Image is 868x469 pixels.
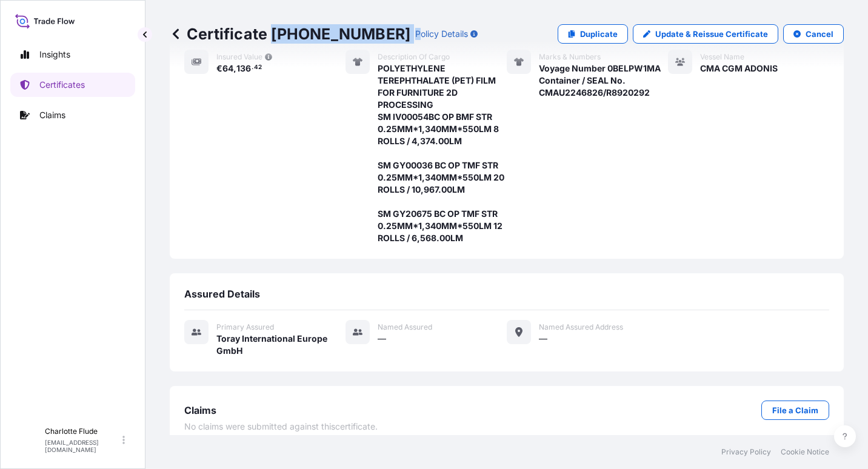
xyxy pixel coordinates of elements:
[216,333,346,357] span: Toray International Europe GmbH
[216,322,274,332] span: Primary assured
[721,447,771,457] a: Privacy Policy
[539,62,661,99] span: Voyage Number 0BELPW1MA Container / SEAL No. CMAU2246826/R8920292
[216,64,222,73] span: €
[24,434,32,446] span: C
[539,322,623,332] span: Named Assured Address
[378,333,386,345] span: —
[236,64,251,73] span: 136
[39,48,70,61] p: Insights
[580,28,618,40] p: Duplicate
[781,447,829,457] a: Cookie Notice
[10,73,135,97] a: Certificates
[633,24,778,44] a: Update & Reissue Certificate
[806,28,833,40] p: Cancel
[170,24,410,44] p: Certificate [PHONE_NUMBER]
[10,103,135,127] a: Claims
[378,322,432,332] span: Named Assured
[655,28,768,40] p: Update & Reissue Certificate
[222,64,233,73] span: 64
[378,62,507,244] span: POLYETHYLENE TEREPHTHALATE (PET) FILM FOR FURNITURE 2D PROCESSING SM IV00054BC OP BMF STR 0.25MM*...
[184,421,378,433] span: No claims were submitted against this certificate .
[415,28,468,40] p: Policy Details
[539,333,547,345] span: —
[45,427,120,436] p: Charlotte Flude
[39,79,85,91] p: Certificates
[772,404,818,416] p: File a Claim
[45,439,120,453] p: [EMAIL_ADDRESS][DOMAIN_NAME]
[558,24,628,44] a: Duplicate
[233,64,236,73] span: ,
[184,288,260,300] span: Assured Details
[783,24,844,44] button: Cancel
[10,42,135,67] a: Insights
[254,65,262,70] span: 42
[700,62,778,75] span: CMA CGM ADONIS
[252,65,253,70] span: .
[761,401,829,420] a: File a Claim
[184,404,216,416] span: Claims
[39,109,65,121] p: Claims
